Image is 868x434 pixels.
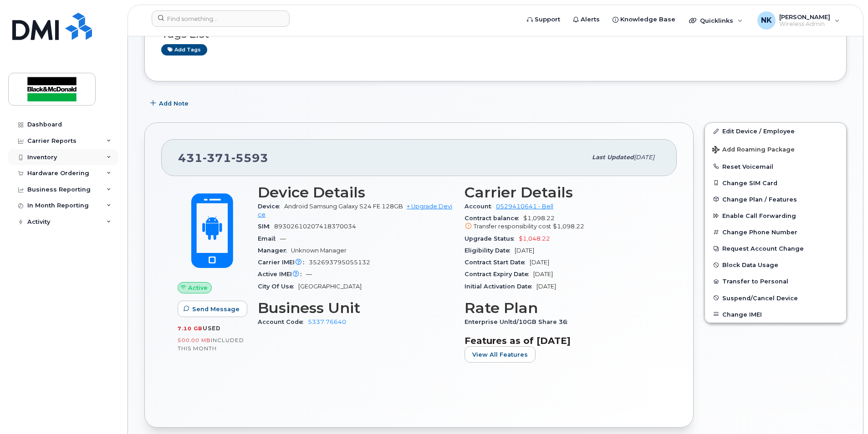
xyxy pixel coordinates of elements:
div: Quicklinks [683,11,749,30]
button: Reset Voicemail [705,158,846,175]
a: Alerts [567,10,606,29]
span: — [280,235,286,242]
span: 431 [178,151,268,165]
h3: Business Unit [258,300,454,316]
span: 352693795055132 [309,259,370,266]
span: Eligibility Date [465,247,515,254]
span: $1,098.22 [553,223,584,230]
span: — [306,271,312,278]
span: Quicklinks [700,17,733,24]
span: Wireless Admin [779,20,830,28]
span: [DATE] [536,283,556,290]
span: View All Features [472,350,528,359]
span: Upgrade Status [465,235,519,242]
a: Support [521,10,567,29]
span: 89302610207418370034 [274,223,356,230]
a: 0529410641 - Bell [496,203,553,210]
span: Enable Call Forwarding [722,212,796,219]
span: Android Samsung Galaxy S24 FE 128GB [284,203,403,210]
span: Send Message [192,305,240,313]
button: Change SIM Card [705,175,846,191]
span: Account [465,203,496,210]
span: Change Plan / Features [722,196,797,202]
span: [DATE] [634,154,654,161]
span: [DATE] [533,271,553,278]
h3: Rate Plan [465,300,660,316]
span: [GEOGRAPHIC_DATA] [298,283,362,290]
button: View All Features [465,346,536,363]
span: $1,098.22 [465,215,660,231]
span: SIM [258,223,274,230]
span: Active IMEI [258,271,306,278]
span: Email [258,235,280,242]
span: used [203,325,221,332]
span: Alerts [581,15,600,24]
button: Add Note [144,95,196,111]
button: Change IMEI [705,306,846,323]
h3: Tags List [161,29,830,40]
a: Edit Device / Employee [705,123,846,139]
span: Carrier IMEI [258,259,309,266]
span: 371 [203,151,231,165]
span: Transfer responsibility cost [474,223,551,230]
span: Account Code [258,318,308,325]
span: Support [535,15,560,24]
button: Send Message [178,301,247,317]
span: included this month [178,337,244,352]
button: Enable Call Forwarding [705,207,846,224]
input: Find something... [152,10,290,27]
a: Knowledge Base [606,10,682,29]
span: Add Note [159,99,189,108]
span: City Of Use [258,283,298,290]
span: Add Roaming Package [712,146,795,155]
span: Active [188,283,208,292]
span: Suspend/Cancel Device [722,294,798,301]
button: Suspend/Cancel Device [705,290,846,306]
span: Knowledge Base [620,15,675,24]
span: Unknown Manager [291,247,347,254]
button: Transfer to Personal [705,273,846,289]
h3: Device Details [258,184,454,201]
h3: Features as of [DATE] [465,335,660,346]
span: Enterprise Unltd/10GB Share 36 [465,318,572,325]
div: Nuray Kiamil [751,11,846,30]
button: Request Account Change [705,240,846,257]
span: Last updated [592,154,634,161]
span: 500.00 MB [178,337,211,343]
span: Contract balance [465,215,523,222]
span: 7.10 GB [178,325,203,332]
span: NK [761,15,772,26]
span: Device [258,203,284,210]
a: 5337.76640 [308,318,346,325]
button: Change Plan / Features [705,191,846,207]
span: Contract Expiry Date [465,271,533,278]
span: Manager [258,247,291,254]
span: $1,048.22 [519,235,550,242]
span: 5593 [231,151,268,165]
span: [DATE] [515,247,534,254]
button: Change Phone Number [705,224,846,240]
h3: Carrier Details [465,184,660,201]
span: Contract Start Date [465,259,530,266]
span: [DATE] [530,259,549,266]
span: [PERSON_NAME] [779,13,830,20]
span: Initial Activation Date [465,283,536,290]
a: Add tags [161,44,207,56]
button: Block Data Usage [705,257,846,273]
button: Add Roaming Package [705,140,846,158]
